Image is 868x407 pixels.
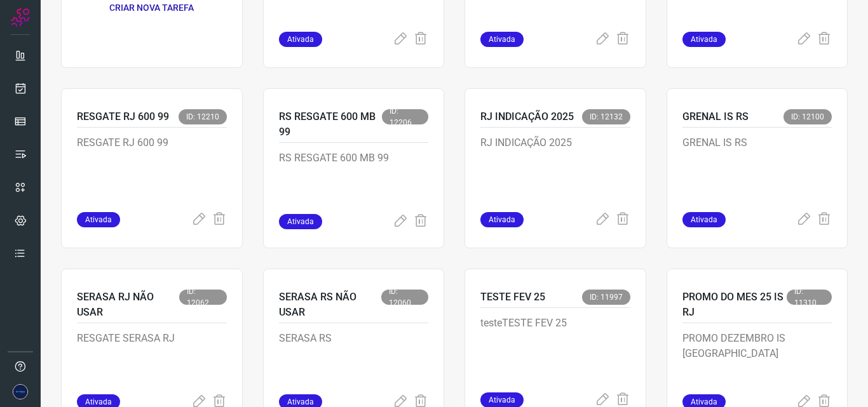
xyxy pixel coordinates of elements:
span: Ativada [77,212,120,227]
span: ID: 12100 [783,109,832,124]
p: SERASA RS NÃO USAR [279,290,381,320]
p: RESGATE SERASA RJ [77,331,227,394]
img: Logo [11,8,30,27]
p: GRENAL IS RS [682,109,749,124]
p: RS RESGATE 600 MB 99 [279,150,429,214]
span: ID: 11310 [787,290,832,305]
p: RJ INDICAÇÃO 2025 [480,109,574,124]
span: ID: 12132 [582,109,630,124]
span: ID: 12060 [381,290,428,305]
p: RESGATE RJ 600 99 [77,109,169,124]
p: TESTE FEV 25 [480,290,545,305]
span: ID: 12062 [179,290,226,305]
p: SERASA RJ NÃO USAR [77,290,179,320]
span: Ativada [480,212,524,227]
p: RESGATE RJ 600 99 [77,135,227,199]
p: CRIAR NOVA TAREFA [109,1,194,15]
span: ID: 12210 [179,109,227,124]
span: Ativada [682,32,726,47]
span: Ativada [480,32,524,47]
p: PROMO DEZEMBRO IS [GEOGRAPHIC_DATA] [682,331,832,394]
p: RJ INDICAÇÃO 2025 [480,135,630,199]
p: PROMO DO MES 25 IS RJ [682,290,787,320]
p: SERASA RS [279,331,429,394]
span: Ativada [279,214,322,229]
span: ID: 11997 [582,290,630,305]
span: Ativada [279,32,322,47]
img: ec3b18c95a01f9524ecc1107e33c14f6.png [13,384,28,399]
p: testeTESTE FEV 25 [480,316,630,379]
p: GRENAL IS RS [682,135,832,199]
span: ID: 12206 [382,109,428,124]
span: Ativada [682,212,726,227]
p: RS RESGATE 600 MB 99 [279,109,383,140]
